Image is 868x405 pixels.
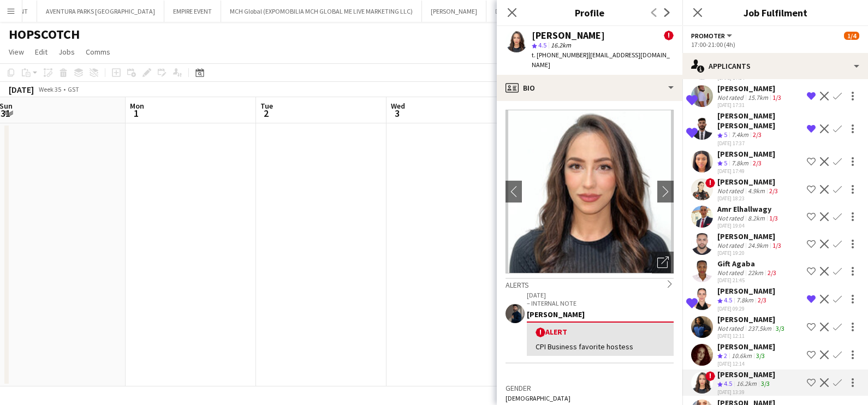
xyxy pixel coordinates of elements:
[536,327,665,337] div: Alert
[538,41,546,49] span: 4.5
[497,5,682,20] h3: Profile
[734,296,756,305] div: 7.8km
[758,296,766,304] app-skills-label: 2/3
[729,159,751,168] div: 7.8km
[705,178,715,188] span: !
[691,32,725,40] span: Promoter
[717,286,775,296] div: [PERSON_NAME]
[729,130,751,140] div: 7.4km
[682,53,868,79] div: Applicants
[652,252,674,273] div: Open photos pop-in
[753,159,762,167] app-skills-label: 2/3
[746,187,767,195] div: 4.9km
[717,342,775,352] div: [PERSON_NAME]
[729,352,754,361] div: 10.6km
[724,159,727,167] span: 5
[724,379,732,388] span: 4.5
[259,107,273,120] span: 2
[260,101,273,111] span: Tue
[734,379,759,389] div: 16.2km
[130,101,144,111] span: Mon
[717,324,746,332] div: Not rated
[9,84,34,95] div: [DATE]
[746,324,774,332] div: 237.5km
[717,93,746,102] div: Not rated
[717,360,775,367] div: [DATE] 12:14
[844,32,859,40] span: 1/4
[81,45,115,59] a: Comms
[717,222,780,229] div: [DATE] 19:04
[717,314,787,324] div: [PERSON_NAME]
[717,149,775,159] div: [PERSON_NAME]
[549,41,573,49] span: 16.2km
[717,370,775,379] div: [PERSON_NAME]
[717,102,783,109] div: [DATE] 17:31
[527,299,674,307] p: – INTERNAL NOTE
[221,1,422,22] button: MCH Global (EXPOMOBILIA MCH GLOBAL ME LIVE MARKETING LLC)
[389,107,405,120] span: 3
[746,93,770,102] div: 15.7km
[9,26,80,43] h1: HOPSCOTCH
[532,51,670,69] span: | [EMAIL_ADDRESS][DOMAIN_NAME]
[497,75,682,101] div: Bio
[761,379,770,388] app-skills-label: 3/3
[717,111,802,130] div: [PERSON_NAME] [PERSON_NAME]
[769,214,778,222] app-skills-label: 1/3
[36,85,63,93] span: Week 35
[422,1,486,22] button: [PERSON_NAME]
[717,195,780,202] div: [DATE] 18:23
[54,45,79,59] a: Jobs
[746,214,767,222] div: 8.2km
[705,371,715,381] span: !
[536,342,665,352] div: CPI Business favorite hostess
[717,177,780,187] div: [PERSON_NAME]
[506,383,674,393] h3: Gender
[724,296,732,304] span: 4.5
[506,394,570,402] span: [DEMOGRAPHIC_DATA]
[506,278,674,290] div: Alerts
[58,47,75,57] span: Jobs
[724,130,727,139] span: 5
[391,101,405,111] span: Wed
[717,241,746,249] div: Not rated
[128,107,144,120] span: 1
[717,269,746,277] div: Not rated
[756,352,765,360] app-skills-label: 3/3
[31,45,52,59] a: Edit
[724,352,727,360] span: 2
[717,259,778,269] div: Gift Agaba
[164,1,221,22] button: EMPIRE EVENT
[746,241,770,249] div: 24.9km
[506,110,674,273] img: Crew avatar or photo
[717,84,783,93] div: [PERSON_NAME]
[35,47,47,57] span: Edit
[4,45,28,59] a: View
[68,85,79,93] div: GST
[717,214,746,222] div: Not rated
[682,5,868,20] h3: Job Fulfilment
[746,269,765,277] div: 22km
[753,130,762,139] app-skills-label: 2/3
[37,1,164,22] button: AVENTURA PARKS [GEOGRAPHIC_DATA]
[717,332,787,340] div: [DATE] 12:11
[717,204,780,214] div: Amr Elhallwagy
[776,324,784,332] app-skills-label: 3/3
[717,231,783,241] div: [PERSON_NAME]
[691,40,859,49] div: 17:00-21:00 (4h)
[527,291,674,299] p: [DATE]
[9,47,24,57] span: View
[664,31,674,40] span: !
[772,93,781,102] app-skills-label: 1/3
[532,31,605,40] div: [PERSON_NAME]
[717,168,775,175] div: [DATE] 17:49
[532,51,588,59] span: t. [PHONE_NUMBER]
[717,187,746,195] div: Not rated
[772,241,781,249] app-skills-label: 1/3
[527,309,674,319] div: [PERSON_NAME]
[717,277,778,284] div: [DATE] 21:45
[536,327,545,337] span: !
[717,389,775,396] div: [DATE] 13:39
[691,32,734,40] button: Promoter
[486,1,521,22] button: DWTC
[769,187,778,195] app-skills-label: 2/3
